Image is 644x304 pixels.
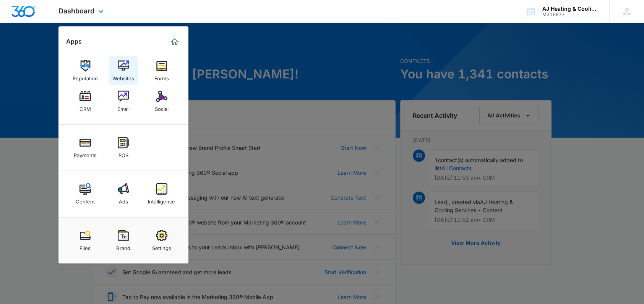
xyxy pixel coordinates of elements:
[119,195,128,205] div: Ads
[66,38,82,45] h2: Apps
[109,87,138,116] a: Email
[148,195,175,205] div: Intelligence
[109,179,138,208] a: Ads
[79,241,91,251] div: Files
[112,72,134,81] div: Websites
[147,56,176,85] a: Forms
[542,12,598,17] div: account id
[147,179,176,208] a: Intelligence
[147,87,176,116] a: Social
[116,241,130,251] div: Brand
[76,195,95,205] div: Content
[155,102,169,112] div: Social
[71,226,100,255] a: Files
[154,72,169,81] div: Forms
[109,56,138,85] a: Websites
[117,102,130,112] div: Email
[542,6,598,12] div: account name
[71,179,100,208] a: Content
[109,226,138,255] a: Brand
[58,7,94,15] span: Dashboard
[152,241,171,251] div: Settings
[109,133,138,162] a: POS
[79,102,91,112] div: CRM
[147,226,176,255] a: Settings
[73,72,98,81] div: Reputation
[71,56,100,85] a: Reputation
[118,148,128,158] div: POS
[169,36,181,48] a: Marketing 360® Dashboard
[71,133,100,162] a: Payments
[71,87,100,116] a: CRM
[74,148,97,158] div: Payments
